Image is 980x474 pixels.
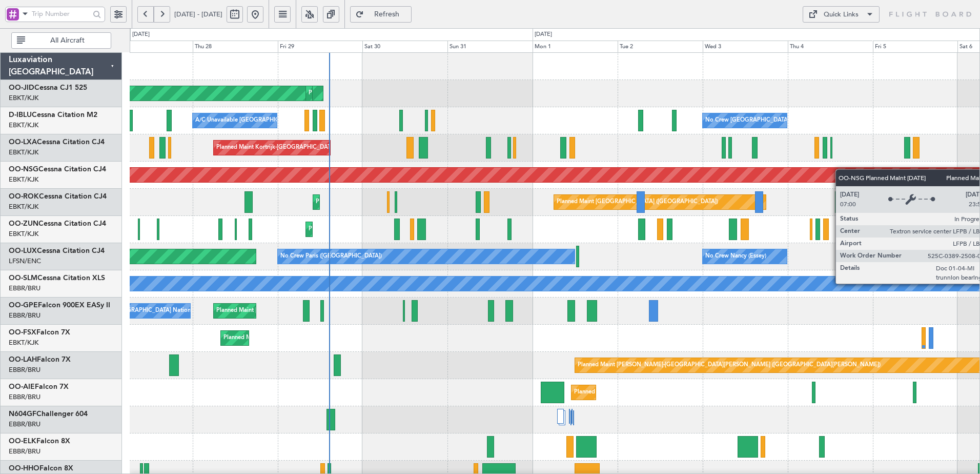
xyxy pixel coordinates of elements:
[132,30,150,39] div: [DATE]
[309,86,428,101] div: Planned Maint Kortrijk-[GEOGRAPHIC_DATA]
[195,113,359,128] div: A/C Unavailable [GEOGRAPHIC_DATA]-[GEOGRAPHIC_DATA]
[9,111,32,118] span: D-IBLU
[447,41,533,53] div: Sun 31
[309,222,428,237] div: Planned Maint Kortrijk-[GEOGRAPHIC_DATA]
[9,256,41,266] a: LFSN/ENC
[9,121,38,130] a: EBKT/KJK
[9,229,38,239] a: EBKT/KJK
[703,41,788,53] div: Wed 3
[9,302,110,309] a: OO-GPEFalcon 900EX EASy II
[193,41,278,53] div: Thu 28
[216,140,336,155] div: Planned Maint Kortrijk-[GEOGRAPHIC_DATA]
[9,410,88,418] a: N604GFChallenger 604
[9,438,70,445] a: OO-ELKFalcon 8X
[9,438,36,445] span: OO-ELK
[705,249,766,264] div: No Crew Nancy (Essey)
[9,84,34,91] span: OO-JID
[9,383,35,390] span: OO-AIE
[824,10,859,20] div: Quick Links
[9,193,107,200] a: OO-ROKCessna Citation CJ4
[9,111,97,118] a: D-IBLUCessna Citation M2
[9,274,37,282] span: OO-SLM
[9,465,39,472] span: OO-HHO
[9,338,38,347] a: EBKT/KJK
[9,356,71,363] a: OO-LAHFalcon 7X
[9,284,40,293] a: EBBR/BRU
[788,41,873,53] div: Thu 4
[362,41,447,53] div: Sat 30
[9,392,40,402] a: EBBR/BRU
[9,220,38,227] span: OO-ZUN
[280,249,382,264] div: No Crew Paris ([GEOGRAPHIC_DATA])
[9,329,36,336] span: OO-FSX
[803,6,880,23] button: Quick Links
[578,358,881,373] div: Planned Maint [PERSON_NAME]-[GEOGRAPHIC_DATA][PERSON_NAME] ([GEOGRAPHIC_DATA][PERSON_NAME])
[278,41,363,53] div: Fri 29
[574,385,736,400] div: Planned Maint [GEOGRAPHIC_DATA] ([GEOGRAPHIC_DATA])
[9,302,38,309] span: OO-GPE
[9,175,38,184] a: EBKT/KJK
[9,202,38,211] a: EBKT/KJK
[366,11,408,18] span: Refresh
[9,193,39,200] span: OO-ROK
[9,383,69,390] a: OO-AIEFalcon 7X
[705,113,877,128] div: No Crew [GEOGRAPHIC_DATA] ([GEOGRAPHIC_DATA] National)
[108,41,193,53] div: Wed 27
[223,330,343,346] div: Planned Maint Kortrijk-[GEOGRAPHIC_DATA]
[9,410,36,418] span: N604GF
[9,139,105,146] a: OO-LXACessna Citation CJ4
[9,166,38,173] span: OO-NSG
[9,329,70,336] a: OO-FSXFalcon 7X
[9,365,40,374] a: EBBR/BRU
[535,30,552,39] div: [DATE]
[9,148,38,157] a: EBKT/KJK
[533,41,618,53] div: Mon 1
[32,6,90,22] input: Trip Number
[9,166,106,173] a: OO-NSGCessna Citation CJ4
[9,247,105,254] a: OO-LUXCessna Citation CJ4
[174,10,222,19] span: [DATE] - [DATE]
[618,41,703,53] div: Tue 2
[9,220,106,227] a: OO-ZUNCessna Citation CJ4
[9,356,37,363] span: OO-LAH
[9,93,38,103] a: EBKT/KJK
[9,274,105,282] a: OO-SLMCessna Citation XLS
[27,37,108,44] span: All Aircraft
[9,465,73,472] a: OO-HHOFalcon 8X
[9,447,40,456] a: EBBR/BRU
[557,194,718,210] div: Planned Maint [GEOGRAPHIC_DATA] ([GEOGRAPHIC_DATA])
[216,303,402,319] div: Planned Maint [GEOGRAPHIC_DATA] ([GEOGRAPHIC_DATA] National)
[11,32,111,49] button: All Aircraft
[9,420,40,429] a: EBBR/BRU
[873,41,958,53] div: Fri 5
[9,84,87,91] a: OO-JIDCessna CJ1 525
[316,194,435,210] div: Planned Maint Kortrijk-[GEOGRAPHIC_DATA]
[9,311,40,320] a: EBBR/BRU
[350,6,412,23] button: Refresh
[9,247,37,254] span: OO-LUX
[9,139,37,146] span: OO-LXA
